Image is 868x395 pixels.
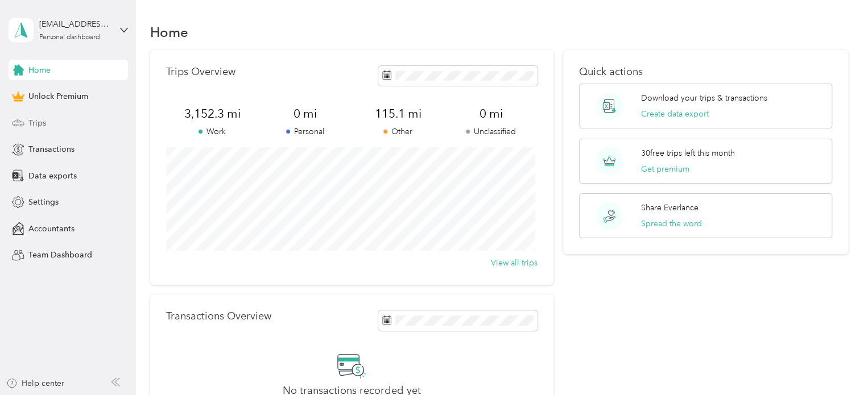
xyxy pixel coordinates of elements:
[641,163,689,175] button: Get premium
[804,331,868,395] iframe: Everlance-gr Chat Button Frame
[491,257,538,269] button: View all trips
[166,310,271,322] p: Transactions Overview
[641,92,767,104] p: Download your trips & transactions
[641,218,702,230] button: Spread the word
[641,108,709,120] button: Create data export
[641,202,698,214] p: Share Everlance
[28,170,77,182] span: Data exports
[39,34,100,41] div: Personal dashboard
[28,196,59,208] span: Settings
[150,26,188,38] h1: Home
[166,126,259,138] p: Work
[259,126,352,138] p: Personal
[28,143,75,155] span: Transactions
[6,377,64,389] button: Help center
[28,249,92,261] span: Team Dashboard
[166,106,259,122] span: 3,152.3 mi
[28,90,88,102] span: Unlock Premium
[444,106,537,122] span: 0 mi
[579,66,832,78] p: Quick actions
[28,223,75,235] span: Accountants
[641,147,735,159] p: 30 free trips left this month
[352,106,444,122] span: 115.1 mi
[39,18,110,30] div: [EMAIL_ADDRESS][DOMAIN_NAME]
[352,126,444,138] p: Other
[444,126,537,138] p: Unclassified
[28,64,51,76] span: Home
[166,66,235,78] p: Trips Overview
[259,106,352,122] span: 0 mi
[28,117,46,129] span: Trips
